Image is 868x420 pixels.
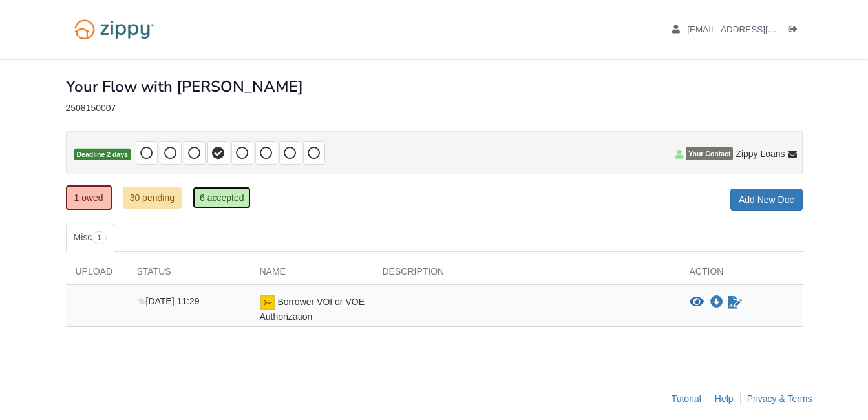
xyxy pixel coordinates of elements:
[726,295,743,310] a: Waiting for your co-borrower to e-sign
[672,394,701,404] a: Tutorial
[260,295,275,310] img: esign
[686,147,733,160] span: Your Contact
[260,297,365,322] span: Borrower VOI or VOE Authorization
[680,265,803,284] div: Action
[123,187,182,209] a: 30 pending
[66,185,112,210] a: 1 owed
[736,147,785,160] span: Zippy Loans
[250,265,373,284] div: Name
[66,265,127,284] div: Upload
[137,296,200,306] span: [DATE] 11:29
[66,13,162,46] img: Logo
[672,25,836,37] a: edit profile
[92,231,107,244] span: 1
[789,25,803,37] a: Log out
[747,394,812,404] a: Privacy & Terms
[193,187,251,209] a: 6 accepted
[710,297,723,308] a: Download Borrower VOI or VOE Authorization
[66,103,803,114] div: 2508150007
[66,78,303,95] h1: Your Flow with [PERSON_NAME]
[66,224,114,252] a: Misc
[730,189,803,211] a: Add New Doc
[74,149,131,161] span: Deadline 2 days
[715,394,734,404] a: Help
[373,265,680,284] div: Description
[687,25,835,34] span: mariebarlow2941@gmail.com
[690,296,704,309] button: View Borrower VOI or VOE Authorization
[127,265,250,284] div: Status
